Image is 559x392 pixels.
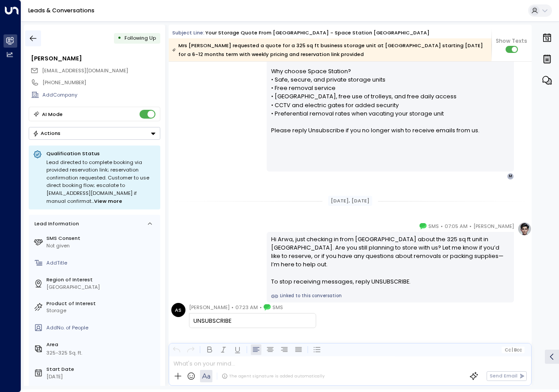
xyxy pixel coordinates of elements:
div: Hi Arwa, just checking in from [GEOGRAPHIC_DATA] about the 325 sq ft unit in [GEOGRAPHIC_DATA]. A... [271,235,510,286]
div: [PHONE_NUMBER] [42,79,160,86]
a: Leads & Conversations [28,7,94,14]
span: madebyarwa@gmail.com [42,67,128,75]
div: Not given [46,242,157,250]
span: [PERSON_NAME] [473,222,514,231]
span: • [231,303,234,312]
div: Actions [33,130,60,136]
span: SMS [272,303,283,312]
span: Following Up [125,34,156,41]
button: Cc|Bcc [502,347,525,353]
span: [EMAIL_ADDRESS][DOMAIN_NAME] [42,67,128,74]
button: Undo [171,344,182,355]
span: SMS [428,222,439,231]
button: Redo [185,344,196,355]
span: [PERSON_NAME] [189,303,230,312]
div: Lead directed to complete booking via provided reservation link; reservation confirmation request... [46,159,156,205]
div: AI Mode [42,110,63,119]
div: 325-325 Sq. ft. [46,349,82,357]
span: Cc Bcc [505,347,522,352]
div: • [117,32,121,45]
span: 07:05 AM [445,222,468,231]
div: [DATE], [DATE] [328,196,373,206]
span: 07:23 AM [235,303,258,312]
div: AS [171,303,185,317]
p: Hi Arwa, Just checking in to see if you’re ready to reserve your 325 sq ft business unit at [GEOG... [271,16,510,143]
div: [DATE] [46,373,157,381]
div: Button group with a nested menu [29,127,160,140]
img: profile-logo.png [517,222,532,236]
span: View more [94,198,122,205]
div: [PERSON_NAME] [31,54,160,63]
div: AddNo. of People [46,324,157,332]
label: Region of Interest [46,276,157,284]
span: Show Texts [496,37,527,45]
label: Product of Interest [46,300,157,307]
span: • [260,303,262,312]
div: Storage [46,307,157,314]
div: Mrs [PERSON_NAME] requested a quote for a 325 sq ft business storage unit at [GEOGRAPHIC_DATA] st... [172,41,487,59]
div: M [507,173,514,180]
p: Qualification Status [46,150,156,157]
label: Area [46,341,157,348]
label: Start Date [46,366,157,373]
span: Subject Line: [172,29,204,36]
div: The agent signature is added automatically [222,373,325,379]
span: • [441,222,443,231]
div: AddCompany [42,91,160,99]
div: UNSUBSCRIBE [193,317,311,325]
button: Actions [29,127,160,140]
span: | [512,347,513,352]
div: Your storage quote from [GEOGRAPHIC_DATA] - Space Station [GEOGRAPHIC_DATA] [205,29,430,37]
a: Linked to this conversation [271,293,510,300]
div: AddTitle [46,259,157,267]
span: • [469,222,472,231]
div: Lead Information [32,220,79,228]
label: SMS Consent [46,235,157,242]
div: [GEOGRAPHIC_DATA] [46,284,157,291]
